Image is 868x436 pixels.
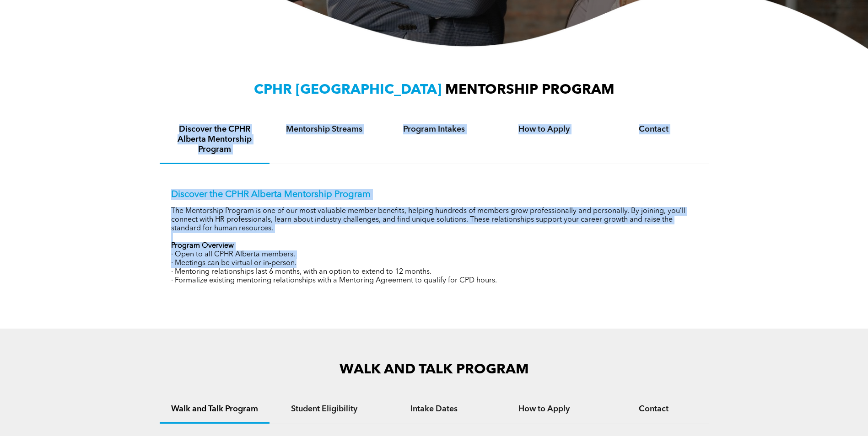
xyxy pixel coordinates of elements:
[340,363,529,377] span: WALK AND TALK PROGRAM
[497,124,591,134] h4: How to Apply
[171,259,697,268] p: · Meetings can be virtual or in-person.
[168,404,261,414] h4: Walk and Talk Program
[171,268,697,276] p: · Mentoring relationships last 6 months, with an option to extend to 12 months.
[171,242,234,250] strong: Program Overview
[171,189,697,200] p: Discover the CPHR Alberta Mentorship Program
[607,404,701,414] h4: Contact
[254,83,442,97] span: CPHR [GEOGRAPHIC_DATA]
[171,276,697,285] p: · Formalize existing mentoring relationships with a Mentoring Agreement to qualify for CPD hours.
[171,207,697,233] p: The Mentorship Program is one of our most valuable member benefits, helping hundreds of members g...
[388,404,481,414] h4: Intake Dates
[607,124,701,134] h4: Contact
[388,124,481,134] h4: Program Intakes
[445,83,615,97] span: MENTORSHIP PROGRAM
[171,250,697,259] p: · Open to all CPHR Alberta members.
[497,404,591,414] h4: How to Apply
[278,404,371,414] h4: Student Eligibility
[168,124,261,154] h4: Discover the CPHR Alberta Mentorship Program
[278,124,371,134] h4: Mentorship Streams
